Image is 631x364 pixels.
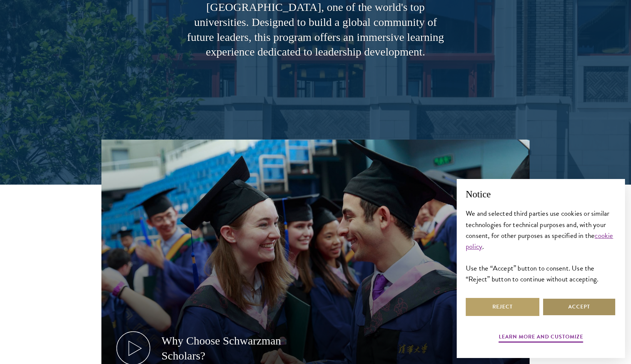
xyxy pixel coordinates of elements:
[466,208,616,284] div: We and selected third parties use cookies or similar technologies for technical purposes and, wit...
[466,230,613,252] a: cookie policy
[499,332,583,344] button: Learn more and customize
[466,298,539,316] button: Reject
[162,333,300,363] div: Why Choose Schwarzman Scholars?
[466,188,616,201] h2: Notice
[542,298,616,316] button: Accept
